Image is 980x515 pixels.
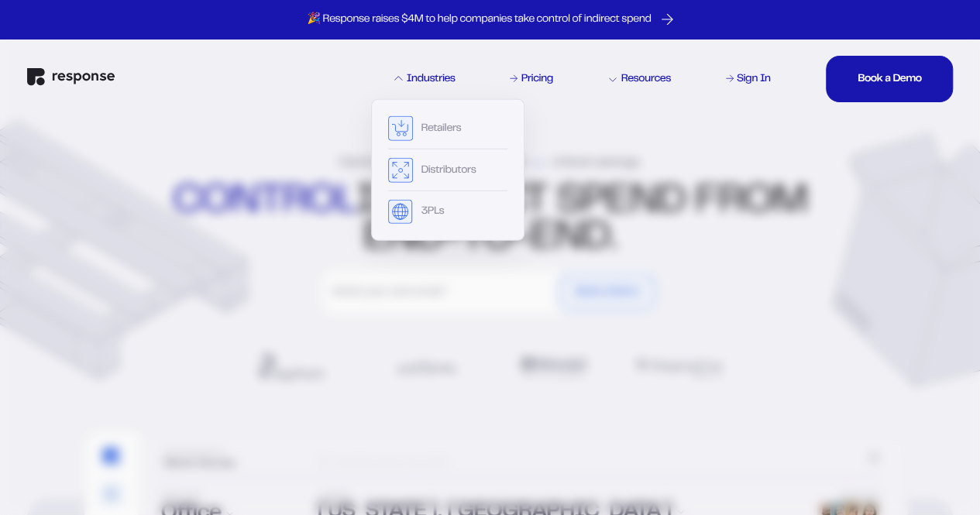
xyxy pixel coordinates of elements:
[325,274,555,311] input: What's your work email?
[858,74,921,84] div: Book a Demo
[559,274,655,311] button: Book a Demo
[421,123,473,134] button: Retailers
[521,74,552,84] div: Pricing
[394,74,455,84] div: Industries
[826,56,952,102] button: Book a DemoBook a DemoBook a Demo
[27,68,114,90] a: Response Home
[737,74,771,84] div: Sign In
[508,70,555,87] a: Pricing
[169,184,810,258] div: indirect spend from end-to-end.
[576,287,638,298] div: Book a Demo
[307,12,651,26] p: 🎉 Response raises $4M to help companies take control of indirect spend
[552,156,641,170] span: Unlock savings.
[173,184,356,220] strong: control
[421,206,444,217] div: 3PLs
[338,156,641,170] div: Centralize orders, control spend
[27,68,114,86] img: Response Logo
[724,70,773,87] a: Sign In
[421,123,461,134] div: Retailers
[609,74,671,84] div: Resources
[421,164,476,175] div: Distributors
[421,164,487,175] button: Distributors
[421,206,456,217] button: 3PLs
